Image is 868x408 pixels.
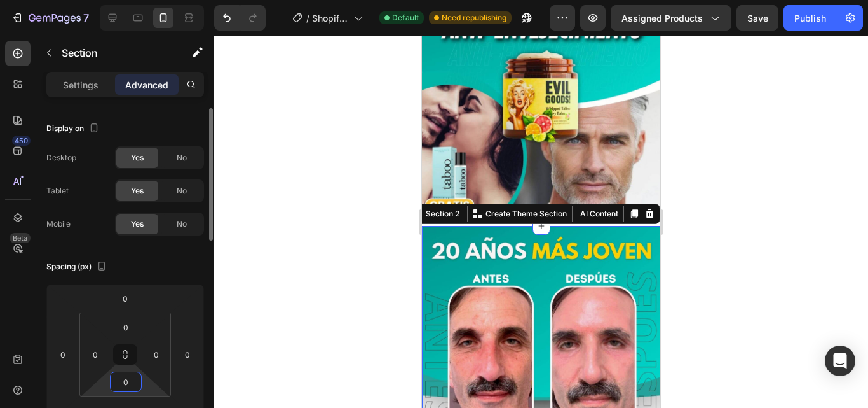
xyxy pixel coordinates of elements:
[46,152,76,164] div: Desktop
[177,185,187,197] span: No
[131,185,144,197] span: Yes
[125,78,168,92] p: Advanced
[825,346,855,376] div: Open Intercom Messenger
[113,318,139,337] input: 0px
[46,258,109,276] div: Spacing (px)
[46,120,102,137] div: Display on
[5,5,95,31] button: 7
[147,345,166,364] input: 0px
[177,152,187,164] span: No
[621,11,703,25] span: Assigned Products
[131,218,144,230] span: Yes
[783,5,837,31] button: Publish
[392,12,419,24] span: Default
[306,11,309,25] span: /
[62,45,166,60] p: Section
[736,5,778,31] button: Save
[177,218,187,230] span: No
[214,5,266,31] div: Undo/Redo
[422,36,660,408] iframe: Design area
[53,345,72,364] input: 0
[86,345,105,364] input: 0px
[178,345,197,364] input: 0
[113,372,139,391] input: 0
[442,12,506,24] span: Need republishing
[131,152,144,164] span: Yes
[611,5,731,31] button: Assigned Products
[83,10,89,25] p: 7
[312,11,349,25] span: Shopify Original Product Template
[46,218,71,230] div: Mobile
[12,136,31,146] div: 450
[46,185,69,197] div: Tablet
[10,233,31,243] div: Beta
[63,78,98,92] p: Settings
[747,13,768,24] span: Save
[112,289,138,308] input: 0
[794,11,826,25] div: Publish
